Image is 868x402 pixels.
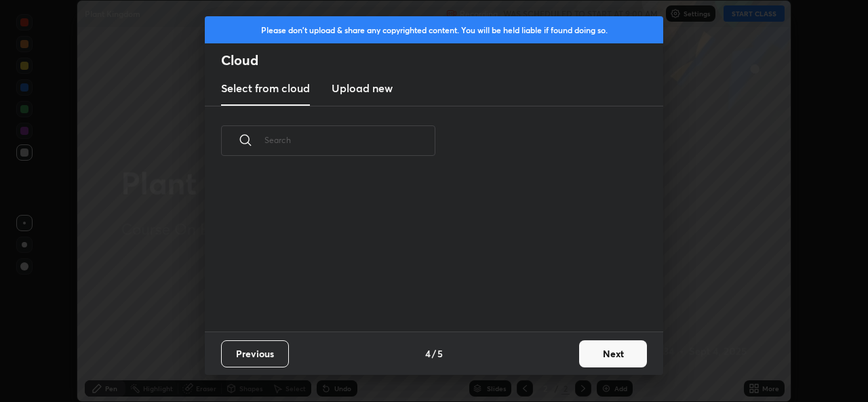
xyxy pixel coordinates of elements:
h4: 5 [437,346,443,361]
h4: 4 [425,346,431,361]
h4: / [432,346,436,361]
h3: Select from cloud [221,80,310,96]
h2: Cloud [221,52,663,69]
button: Previous [221,340,289,367]
h3: Upload new [332,80,393,96]
div: Please don't upload & share any copyrighted content. You will be held liable if found doing so. [205,16,663,43]
input: Search [264,111,435,169]
button: Next [579,340,647,367]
